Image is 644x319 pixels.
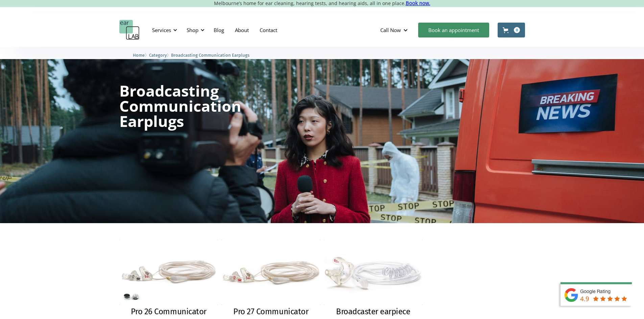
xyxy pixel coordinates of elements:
div: Call Now [375,20,415,40]
a: Broadcasting Communication Earplugs [171,52,249,58]
a: Book an appointment [418,23,489,37]
img: Pro 26 Communicator [119,240,218,305]
h2: Broadcaster earpiece [336,307,410,317]
a: home [119,20,140,40]
div: 0 [514,27,520,33]
a: Open cart [498,23,525,37]
div: Services [148,20,179,40]
h2: Pro 26 Communicator [131,307,207,317]
h2: Pro 27 Communicator [233,307,308,317]
a: Contact [254,20,283,40]
a: Category [149,52,167,58]
span: Category [149,53,167,58]
div: Shop [187,27,198,33]
span: Broadcasting Communication Earplugs [171,53,249,58]
div: Shop [183,20,207,40]
div: Services [152,27,171,33]
li: 〉 [133,52,149,59]
a: Home [133,52,145,58]
span: Home [133,53,145,58]
a: About [230,20,254,40]
img: Pro 27 Communicator [221,240,320,305]
li: 〉 [149,52,171,59]
img: Broadcaster earpiece [324,240,423,305]
a: Blog [208,20,230,40]
div: Call Now [380,27,401,33]
h1: Broadcasting Communication Earplugs [119,83,299,129]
